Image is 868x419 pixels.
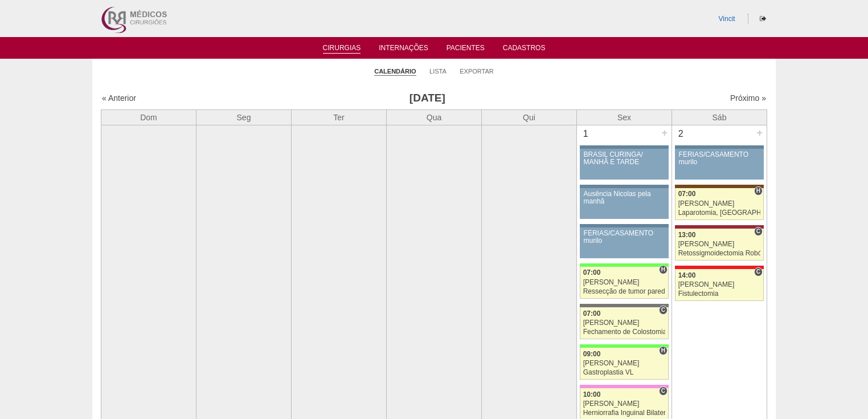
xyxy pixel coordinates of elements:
[760,15,766,22] i: Sair
[580,263,669,267] div: Key: Brasil
[659,387,668,396] span: Consultório
[503,44,546,55] a: Cadastros
[583,279,666,286] div: [PERSON_NAME]
[580,224,669,227] div: Key: Aviso
[583,409,666,417] div: Herniorrafia Inguinal Bilateral
[583,400,666,408] div: [PERSON_NAME]
[679,151,760,166] div: FÉRIAS/CASAMENTO murilo
[675,266,764,269] div: Key: Assunção
[754,227,763,236] span: Consultório
[672,109,767,125] th: Sáb
[675,225,764,229] div: Key: Sírio Libanês
[482,109,577,125] th: Qui
[754,267,763,276] span: Consultório
[577,125,595,143] div: 1
[261,90,593,107] h3: [DATE]
[730,93,766,103] a: Próximo »
[583,319,666,327] div: [PERSON_NAME]
[580,348,669,380] a: H 09:00 [PERSON_NAME] Gastroplastia VL
[754,186,763,196] span: Hospital
[678,200,761,208] div: [PERSON_NAME]
[755,125,764,140] div: +
[583,360,666,367] div: [PERSON_NAME]
[580,385,669,388] div: Key: Albert Einstein
[675,149,764,180] a: FÉRIAS/CASAMENTO murilo
[659,265,668,274] span: Hospital
[580,188,669,219] a: Ausência Nicolas pela manhã
[678,231,696,239] span: 13:00
[583,310,601,318] span: 07:00
[580,307,669,339] a: C 07:00 [PERSON_NAME] Fechamento de Colostomia ou Enterostomia
[580,145,669,149] div: Key: Aviso
[584,151,665,166] div: BRASIL CURINGA/ MANHÃ E TARDE
[678,190,696,198] span: 07:00
[292,109,387,125] th: Ter
[580,227,669,258] a: FÉRIAS/CASAMENTO murilo
[678,241,761,248] div: [PERSON_NAME]
[429,67,447,75] a: Lista
[678,250,761,257] div: Retossigmoidectomia Robótica
[583,350,601,358] span: 09:00
[584,190,665,205] div: Ausência Nicolas pela manhã
[678,290,761,298] div: Fistulectomia
[583,269,601,276] span: 07:00
[580,304,669,307] div: Key: Santa Catarina
[678,271,696,279] span: 14:00
[374,67,416,76] a: Calendário
[102,93,136,103] a: « Anterior
[580,344,669,348] div: Key: Brasil
[379,44,428,55] a: Internações
[323,44,361,54] a: Cirurgias
[678,209,761,217] div: Laparotomia, [GEOGRAPHIC_DATA], Drenagem, Bridas
[460,67,494,75] a: Exportar
[675,185,764,188] div: Key: Santa Joana
[580,267,669,299] a: H 07:00 [PERSON_NAME] Ressecção de tumor parede abdominal pélvica
[672,125,690,143] div: 2
[719,15,735,23] a: Vincit
[447,44,485,55] a: Pacientes
[577,109,672,125] th: Sex
[583,369,666,376] div: Gastroplastia VL
[675,145,764,149] div: Key: Aviso
[580,185,669,188] div: Key: Aviso
[659,306,668,315] span: Consultório
[584,230,665,245] div: FÉRIAS/CASAMENTO murilo
[387,109,482,125] th: Qua
[583,328,666,336] div: Fechamento de Colostomia ou Enterostomia
[196,109,292,125] th: Seg
[678,281,761,288] div: [PERSON_NAME]
[675,269,764,301] a: C 14:00 [PERSON_NAME] Fistulectomia
[101,109,196,125] th: Dom
[659,346,668,355] span: Hospital
[583,288,666,295] div: Ressecção de tumor parede abdominal pélvica
[583,390,601,398] span: 10:00
[580,149,669,180] a: BRASIL CURINGA/ MANHÃ E TARDE
[675,229,764,261] a: C 13:00 [PERSON_NAME] Retossigmoidectomia Robótica
[660,125,669,140] div: +
[675,188,764,220] a: H 07:00 [PERSON_NAME] Laparotomia, [GEOGRAPHIC_DATA], Drenagem, Bridas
